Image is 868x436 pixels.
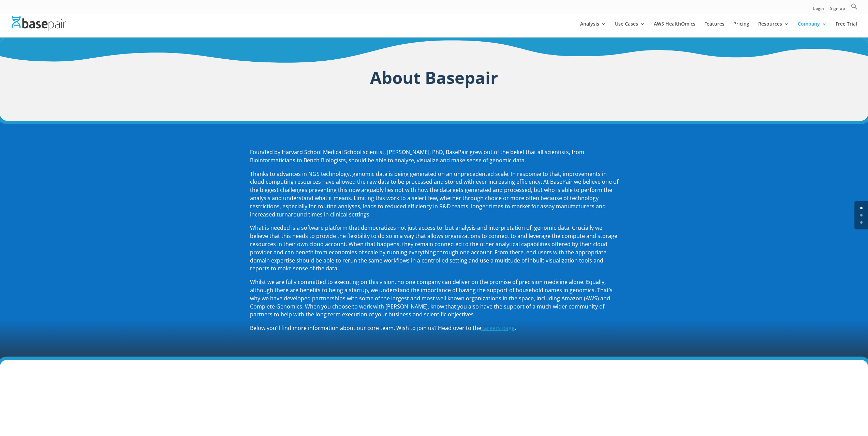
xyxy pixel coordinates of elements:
a: Free Trial [836,21,857,37]
span: Whilst we are fully committed to executing on this vision, no one company can deliver on the prom... [250,278,613,318]
a: Sign up [830,6,845,14]
p: Founded by Harvard School Medical School scientist, [PERSON_NAME], PhD, BasePair grew out of the ... [250,148,618,170]
img: Basepair [12,16,66,31]
a: Resources [758,21,789,37]
a: Analysis [580,21,606,37]
a: 0 [860,207,863,209]
a: 1 [860,214,863,216]
h1: About Basepair [250,65,618,93]
a: AWS HealthOmics [654,21,695,37]
a: Use Cases [615,21,645,37]
span: Below you’ll find more information about our core team. Wish to join us? Head over to the [250,324,481,332]
a: Company [798,21,827,37]
a: Features [704,21,724,37]
a: Pricing [733,21,749,37]
a: careers page [481,324,515,332]
a: Login [813,6,824,14]
span: . [515,324,516,332]
p: What is needed is a software platform that democratizes not just access to, but analysis and inte... [250,224,618,278]
a: Search Icon Link [851,3,858,14]
svg: Search [851,3,858,10]
span: Thanks to advances in NGS technology, genomic data is being generated on an unprecedented scale. ... [250,170,618,218]
a: 2 [860,221,863,224]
